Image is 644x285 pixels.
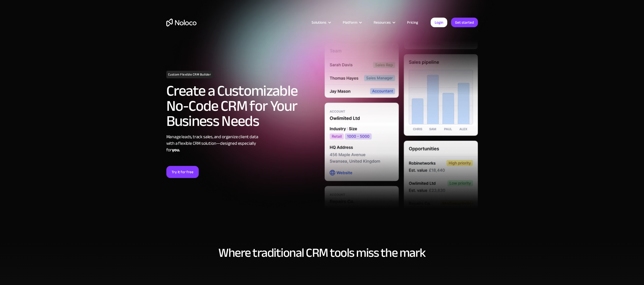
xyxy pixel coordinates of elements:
[451,18,478,27] a: Get started
[312,19,326,26] div: Solutions
[367,19,401,26] div: Resources
[172,146,180,154] strong: you.
[166,134,320,153] div: Manage leads, track sales, and organize client data with a flexible CRM solution—designed especia...
[431,18,447,27] a: Login
[166,71,213,78] h1: Custom Flexible CRM Builder
[166,83,320,129] h2: Create a Customizable No-Code CRM for Your Business Needs
[374,19,391,26] div: Resources
[166,166,199,178] a: Try it for free
[166,19,196,26] a: home
[336,19,367,26] div: Platform
[343,19,357,26] div: Platform
[401,19,424,26] a: Pricing
[305,19,336,26] div: Solutions
[166,246,478,260] h2: Where traditional CRM tools miss the mark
